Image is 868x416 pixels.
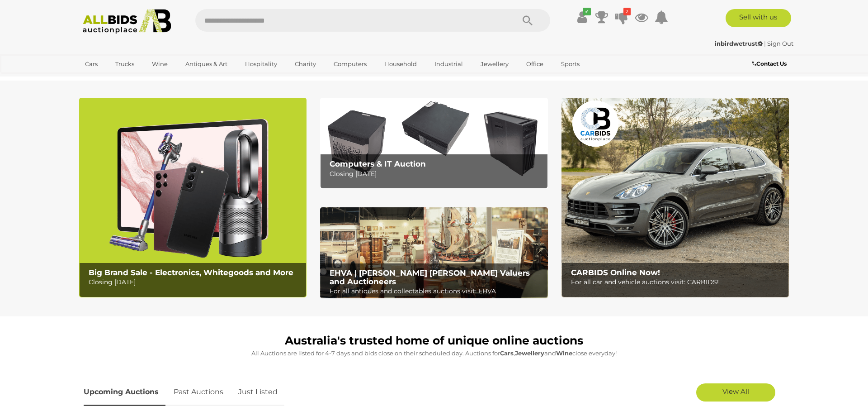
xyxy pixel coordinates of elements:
[320,98,547,189] img: Computers & IT Auction
[84,335,784,347] h1: Australia's trusted home of unique online auctions
[555,57,585,72] a: Sports
[561,98,789,297] img: CARBIDS Online Now!
[715,40,764,47] a: inbirdwetrust
[571,268,660,277] b: CARBIDS Online Now!
[320,207,547,299] a: EHVA | Evans Hastings Valuers and Auctioneers EHVA | [PERSON_NAME] [PERSON_NAME] Valuers and Auct...
[167,379,230,406] a: Past Auctions
[289,57,322,72] a: Charity
[79,57,104,72] a: Cars
[84,379,165,406] a: Upcoming Auctions
[330,159,426,168] b: Computers & IT Auction
[505,9,550,32] button: Search
[328,57,373,72] a: Computers
[767,40,793,47] a: Sign Out
[722,387,749,396] span: View All
[109,57,140,72] a: Trucks
[752,60,787,67] b: Contact Us
[475,57,514,72] a: Jewellery
[378,57,423,72] a: Household
[583,8,591,15] i: ✔
[623,8,631,15] i: 2
[726,9,791,27] a: Sell with us
[556,349,572,357] strong: Wine
[79,72,155,86] a: [GEOGRAPHIC_DATA]
[520,57,549,72] a: Office
[89,268,293,277] b: Big Brand Sale - Electronics, Whitegoods and More
[429,57,469,72] a: Industrial
[575,9,589,25] a: ✔
[320,207,547,299] img: EHVA | Evans Hastings Valuers and Auctioneers
[146,57,174,72] a: Wine
[330,168,542,180] p: Closing [DATE]
[239,57,283,72] a: Hospitality
[330,268,530,286] b: EHVA | [PERSON_NAME] [PERSON_NAME] Valuers and Auctioneers
[179,57,233,72] a: Antiques & Art
[320,98,547,189] a: Computers & IT Auction Computers & IT Auction Closing [DATE]
[500,349,514,357] strong: Cars
[561,98,789,297] a: CARBIDS Online Now! CARBIDS Online Now! For all car and vehicle auctions visit: CARBIDS!
[79,98,307,297] a: Big Brand Sale - Electronics, Whitegoods and More Big Brand Sale - Electronics, Whitegoods and Mo...
[330,286,542,297] p: For all antiques and collectables auctions visit: EHVA
[571,277,784,288] p: For all car and vehicle auctions visit: CARBIDS!
[84,348,784,359] p: All Auctions are listed for 4-7 days and bids close on their scheduled day. Auctions for , and cl...
[715,40,763,47] strong: inbirdwetrust
[615,9,628,25] a: 2
[79,98,307,297] img: Big Brand Sale - Electronics, Whitegoods and More
[515,349,544,357] strong: Jewellery
[764,40,766,47] span: |
[231,379,284,406] a: Just Listed
[78,9,176,34] img: Allbids.com.au
[89,277,302,288] p: Closing [DATE]
[752,59,789,69] a: Contact Us
[696,383,775,402] a: View All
